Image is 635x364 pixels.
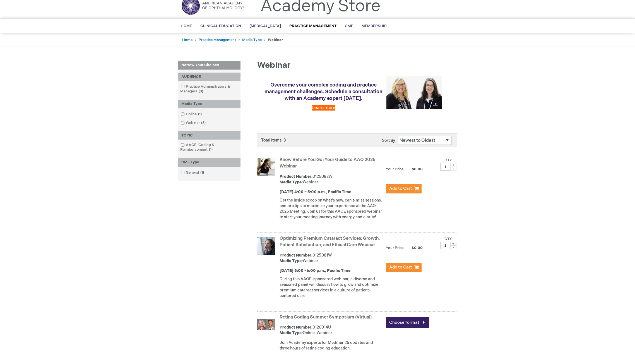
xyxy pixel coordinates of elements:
[382,138,395,143] label: Sort By
[280,180,303,185] strong: Media Type:
[242,38,262,42] a: Media Type
[280,315,372,320] a: Retina Coding Summer Symposium (Virtual)
[386,246,405,250] strong: Your Price:
[178,61,240,70] strong: Narrow Your Choices
[179,84,239,94] a: Practice Administrators & Managers3
[312,105,335,111] a: Learn more
[280,268,350,273] strong: [DATE] 5:00 - 6:00 p.m., Pacific Time
[178,73,240,81] div: AUDIENCE
[182,38,193,42] a: Home
[280,325,383,336] div: 0120014U Online, Webinar
[280,198,383,220] p: Get the inside scoop on what’s new, can’t-miss sessions, and pro tips to maximize your experience...
[345,24,353,28] span: CME
[280,157,376,169] a: Know Before You Go: Your Guide to AAO 2025 Webinar
[249,24,281,28] span: [MEDICAL_DATA]
[280,325,312,330] strong: Product Number:
[257,158,275,176] img: Know Before You Go: Your Guide to AAO 2025 Webinar
[257,316,275,334] img: Retina Coding Summer Symposium (Virtual)
[208,147,214,152] span: 1
[200,24,241,28] span: Clinical Education
[289,24,336,28] span: Practice Management
[280,258,303,263] strong: Media Type:
[179,142,239,152] a: AAOE: Coding & Reimbursement1
[179,120,208,126] a: Webinar3
[197,112,203,116] span: 1
[199,38,236,42] a: Practice Management
[444,237,452,241] label: Qty
[199,170,205,175] span: 1
[178,100,240,108] div: Media Type
[386,76,442,109] img: Schedule a consultation with an Academy expert today
[178,158,240,167] div: CME Type
[280,253,383,264] div: 0125081W Webinar
[257,60,290,70] span: Webinar
[405,246,424,250] span: $0.00
[280,331,303,335] strong: Media Type:
[197,89,205,94] span: 3
[386,263,422,272] button: Add to Cart
[362,24,387,28] span: Membership
[389,186,412,191] span: Add to Cart
[181,24,192,28] span: Home
[444,158,452,162] label: Qty
[179,112,204,117] a: Online1
[280,236,380,248] a: Optimizing Premium Cataract Services: Growth, Patient Satisfaction, and Ethical Care Webinar
[386,184,422,193] button: Add to Cart
[280,276,383,299] p: During this AAOE-sponsored webinar, a diverse and seasoned panel will discuss how to grow and opt...
[257,237,275,255] img: Optimizing Premium Cataract Services: Growth, Patient Satisfaction, and Ethical Care Webinar
[405,167,424,171] span: $0.00
[440,163,450,171] input: Qty
[178,131,240,140] div: TOPIC
[179,170,206,175] a: General1
[386,317,429,328] a: Choose format
[268,38,283,42] strong: Webinar
[280,340,383,351] div: Join Academy experts for Modifier 25 updates and three hours of retina coding education.
[386,167,405,171] strong: Your Price:
[200,121,207,125] span: 3
[280,190,351,194] strong: [DATE] 4:00 – 5:00 p.m., Pacific Time
[264,82,383,101] span: Overcome your complex coding and practice management challenges. Schedule a consultation with an ...
[280,253,312,258] strong: Product Number:
[280,174,312,179] strong: Product Number:
[440,242,450,249] input: Qty
[389,265,412,270] span: Add to Cart
[261,138,286,143] span: Total items: 3
[280,174,383,185] div: 0125082W Webinar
